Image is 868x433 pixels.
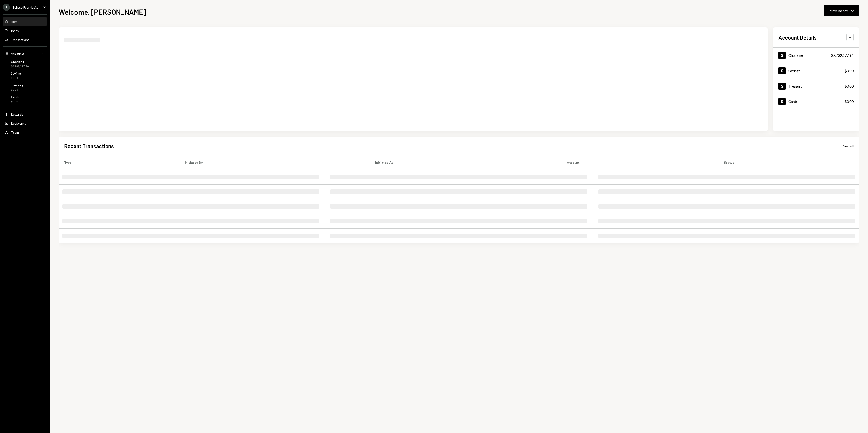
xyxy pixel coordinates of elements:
[844,68,854,73] div: $0.00
[844,99,854,104] div: $0.00
[11,52,25,55] div: Accounts
[561,155,719,170] th: Account
[3,70,47,81] a: Savings$0.00
[773,48,859,63] a: Checking$3,732,277.94
[841,143,854,148] a: View all
[11,29,19,33] div: Inbox
[3,17,47,26] a: Home
[831,53,854,58] div: $3,732,277.94
[830,8,848,13] div: Move money
[13,5,38,9] div: Eclipse Foundati...
[11,112,23,116] div: Rewards
[11,95,19,99] div: Cards
[3,128,47,136] a: Team
[59,155,179,170] th: Type
[3,49,47,57] a: Accounts
[11,121,26,125] div: Recipients
[179,155,370,170] th: Initiated By
[59,7,146,16] h1: Welcome, [PERSON_NAME]
[788,99,798,104] div: Cards
[11,83,24,87] div: Treasury
[773,78,859,94] a: Treasury$0.00
[11,20,19,24] div: Home
[11,130,19,134] div: Team
[788,53,803,57] div: Checking
[3,35,47,44] a: Transactions
[3,58,47,69] a: Checking$3,732,277.94
[788,84,802,88] div: Treasury
[778,34,817,41] h2: Account Details
[11,100,19,104] div: $0.00
[719,155,859,170] th: Status
[370,155,561,170] th: Initiated At
[788,69,800,73] div: Savings
[3,82,47,93] a: Treasury$0.00
[11,60,29,64] div: Checking
[3,4,10,11] div: E
[773,94,859,109] a: Cards$0.00
[773,63,859,78] a: Savings$0.00
[11,88,24,92] div: $0.00
[11,76,22,80] div: $0.00
[64,142,114,150] h2: Recent Transactions
[3,26,47,35] a: Inbox
[3,119,47,127] a: Recipients
[11,38,29,42] div: Transactions
[11,64,29,68] div: $3,732,277.94
[11,71,22,75] div: Savings
[824,5,859,16] button: Move money
[3,110,47,118] a: Rewards
[3,94,47,104] a: Cards$0.00
[844,83,854,89] div: $0.00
